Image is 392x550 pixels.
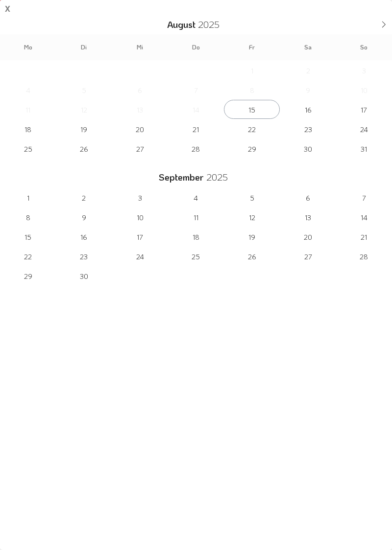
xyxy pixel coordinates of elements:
span: September 12, 2025 [224,207,280,227]
span: August 26, 2025 [56,139,112,158]
span: September 7, 2025 [336,188,392,207]
span: September 2, 2025 [56,188,112,207]
input: Year [203,171,236,183]
span: August [167,20,196,29]
span: September 19, 2025 [224,227,280,246]
span: August 17, 2025 [336,100,392,119]
span: August 22, 2025 [224,119,280,138]
span: September 17, 2025 [112,227,168,246]
span: September 20, 2025 [280,227,336,246]
span: August 16, 2025 [280,100,336,119]
span: September 23, 2025 [56,247,112,266]
span: September 10, 2025 [112,207,168,227]
span: September [159,173,203,182]
span: September 28, 2025 [336,247,392,266]
span: August 9, 2025 [280,80,336,99]
span: August 1, 2025 [224,61,280,80]
span: August 5, 2025 [56,80,112,99]
span: September 9, 2025 [56,207,112,227]
span: August 10, 2025 [336,80,392,99]
span: August 20, 2025 [112,119,168,138]
span: September 21, 2025 [336,227,392,246]
span: September 27, 2025 [280,247,336,266]
span: September 26, 2025 [224,247,280,266]
span: September 3, 2025 [112,188,168,207]
span: Do [168,44,224,50]
span: August 30, 2025 [280,139,336,158]
span: August 6, 2025 [112,80,168,99]
span: August 28, 2025 [168,139,224,158]
span: September 11, 2025 [168,207,224,227]
span: August 23, 2025 [280,119,336,138]
span: September 25, 2025 [168,247,224,266]
span: Fr [224,44,280,50]
span: August 15, 2025 [224,100,280,119]
span: September 4, 2025 [168,188,224,207]
div: x [5,1,10,13]
span: September 18, 2025 [168,227,224,246]
span: September 30, 2025 [56,266,112,285]
span: August 14, 2025 [168,100,224,119]
input: Year [196,18,228,30]
span: August 13, 2025 [112,100,168,119]
span: August 2, 2025 [280,61,336,80]
span: September 24, 2025 [112,247,168,266]
span: August 21, 2025 [168,119,224,138]
span: September 5, 2025 [224,188,280,207]
span: August 8, 2025 [224,80,280,99]
span: August 27, 2025 [112,139,168,158]
span: Mi [112,44,168,50]
span: August 7, 2025 [168,80,224,99]
span: Sa [280,44,336,50]
span: August 31, 2025 [336,139,392,158]
span: September 13, 2025 [280,207,336,227]
span: September 16, 2025 [56,227,112,246]
span: September 14, 2025 [336,207,392,227]
span: August 12, 2025 [56,100,112,119]
span: August 19, 2025 [56,119,112,138]
span: September 6, 2025 [280,188,336,207]
span: August 3, 2025 [336,61,392,80]
span: August 24, 2025 [336,119,392,138]
span: August 29, 2025 [224,139,280,158]
span: So [336,44,392,50]
span: Di [56,44,112,50]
